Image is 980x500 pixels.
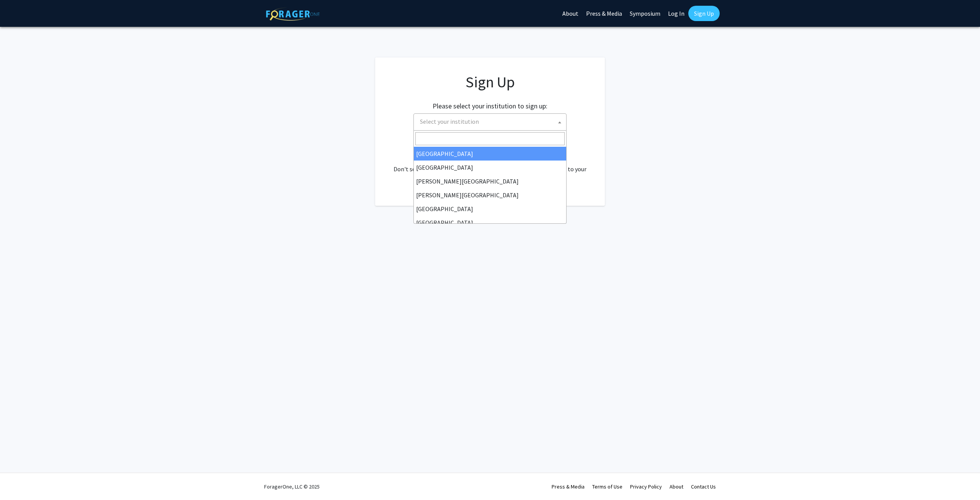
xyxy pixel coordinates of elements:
[6,466,33,494] iframe: Chat
[414,161,566,174] li: [GEOGRAPHIC_DATA]
[552,483,585,490] a: Press & Media
[414,188,566,202] li: [PERSON_NAME][GEOGRAPHIC_DATA]
[390,146,590,183] div: Already have an account? . Don't see your institution? about bringing ForagerOne to your institut...
[264,473,320,500] div: ForagerOne, LLC © 2025
[414,216,566,230] li: [GEOGRAPHIC_DATA]
[688,6,720,21] a: Sign Up
[415,132,565,145] input: Search
[433,102,547,110] h2: Please select your institution to sign up:
[266,7,320,21] img: ForagerOne Logo
[592,483,622,490] a: Terms of Use
[390,73,590,91] h1: Sign Up
[691,483,716,490] a: Contact Us
[414,174,566,188] li: [PERSON_NAME][GEOGRAPHIC_DATA]
[417,114,566,130] span: Select your institution
[414,202,566,216] li: [GEOGRAPHIC_DATA]
[670,483,683,490] a: About
[420,118,479,125] span: Select your institution
[413,113,567,131] span: Select your institution
[630,483,662,490] a: Privacy Policy
[414,147,566,161] li: [GEOGRAPHIC_DATA]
